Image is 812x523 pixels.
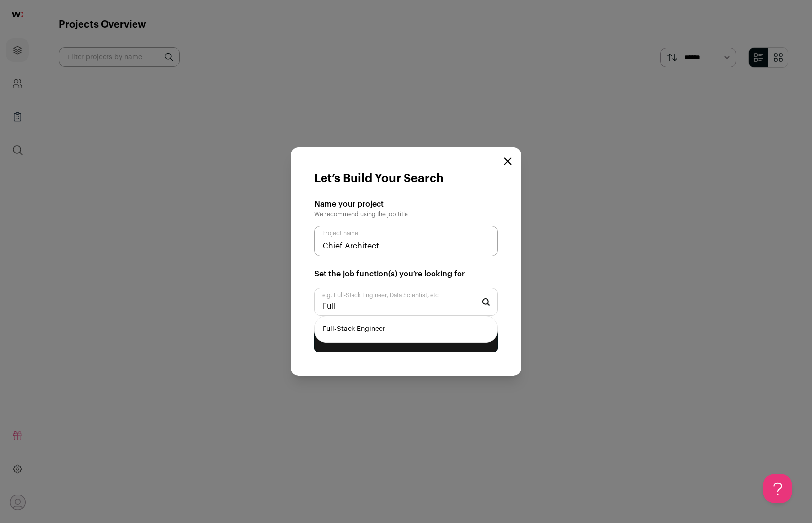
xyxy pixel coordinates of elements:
h2: Name your project [314,198,498,210]
button: Close modal [504,157,512,165]
span: We recommend using the job title [314,211,408,217]
li: Full-Stack Engineer [315,316,497,342]
h2: Set the job function(s) you’re looking for [314,268,498,280]
h1: Let’s Build Your Search [314,171,444,187]
input: Start typing... [314,288,498,316]
input: Project name [314,226,498,256]
iframe: Help Scout Beacon - Open [763,474,792,503]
